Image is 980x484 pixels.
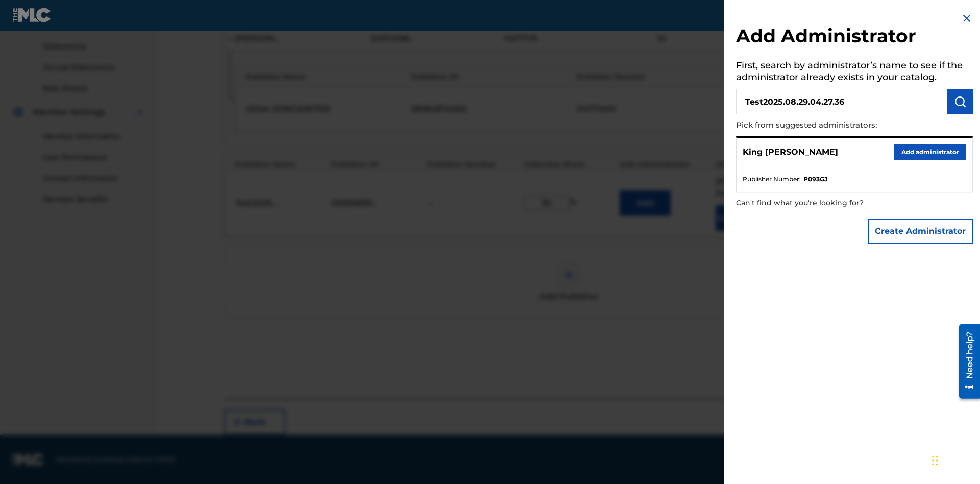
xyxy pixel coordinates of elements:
[736,89,947,114] input: Search administrator’s name
[736,114,915,136] p: Pick from suggested administrators:
[743,146,838,158] p: King [PERSON_NAME]
[736,57,973,89] h5: First, search by administrator’s name to see if the administrator already exists in your catalog.
[743,175,801,184] span: Publisher Number :
[932,445,938,476] div: Drag
[951,320,980,404] iframe: Resource Center
[954,95,966,108] img: Search Works
[929,435,980,484] iframe: Chat Widget
[894,144,966,160] button: Add administrator
[736,192,915,213] p: Can't find what you're looking for?
[12,8,52,22] img: MLC Logo
[868,219,973,244] button: Create Administrator
[736,25,973,51] h2: Add Administrator
[803,175,827,184] strong: P093GJ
